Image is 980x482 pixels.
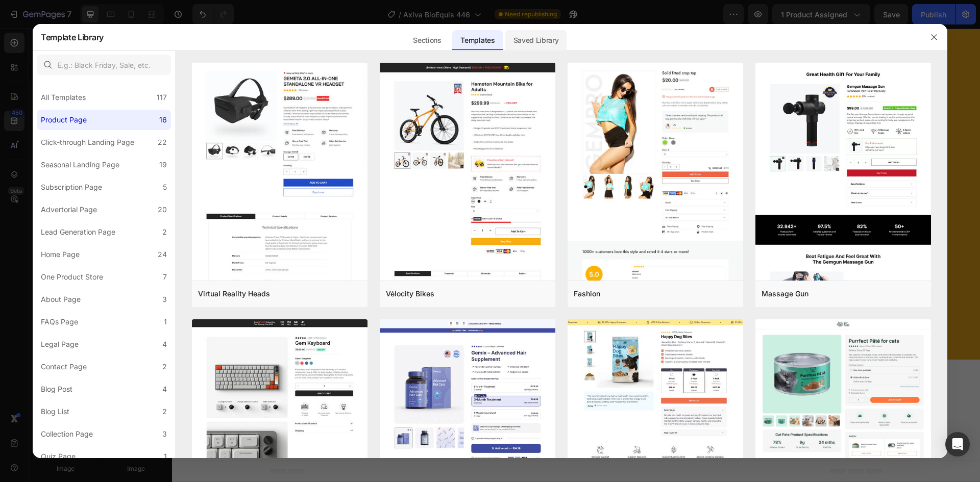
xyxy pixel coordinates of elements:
div: 2 [162,226,167,238]
div: Legal Page [41,338,79,350]
p: Innehåller noggrant utvalda växtextrakt som varsamt vårdar huden och ger en lätt, fräsch känsla. [413,158,709,182]
div: Blog List [41,405,69,418]
div: Saved Library [505,30,567,50]
div: Virtual Reality Heads [198,288,270,300]
div: Advertorial Page [41,204,97,216]
div: 22 [158,136,167,148]
span: then drag & drop elements [442,382,518,391]
div: Contact Page [41,361,87,373]
div: Subscription Page [41,181,102,193]
strong: Mild formula med växtbaserade ingredienser [413,100,662,155]
div: 2 [162,361,167,373]
h2: Template Library [41,24,104,50]
div: One Product Store [41,271,103,283]
div: Home Page [41,248,80,261]
div: 24 [158,248,167,261]
div: Templates [452,30,503,50]
div: Add blank section [449,369,511,379]
div: Sections [405,30,449,50]
div: 3 [162,428,167,440]
div: Quiz Page [41,450,76,463]
div: FAQs Page [41,316,78,328]
div: Seasonal Landing Page [41,159,119,171]
div: About Page [41,293,81,306]
input: E.g.: Black Friday, Sale, etc. [37,55,171,75]
span: inspired by CRO experts [289,382,359,391]
div: 3 [162,293,167,306]
div: 1 [164,316,167,328]
div: Click-through Landing Page [41,136,134,148]
div: 117 [157,91,167,104]
div: 5 [163,181,167,193]
div: Collection Page [41,428,93,440]
div: Fashion [574,288,600,300]
div: Vélocity Bikes [386,288,434,300]
div: Generate layout [374,369,428,379]
div: 1 [164,450,167,463]
p: ⁠⁠⁠⁠⁠⁠⁠ [413,100,709,156]
div: 4 [162,383,167,395]
div: Lead Generation Page [41,226,115,238]
span: Add section [380,346,428,357]
div: Open Intercom Messenger [945,432,970,456]
div: Rich Text Editor. Editing area: main [412,157,710,183]
div: All Templates [41,91,86,104]
div: 20 [158,204,167,216]
div: 4 [162,338,167,350]
div: 7 [163,271,167,283]
h2: Rich Text Editor. Editing area: main [412,99,710,157]
div: 2 [162,405,167,418]
div: Choose templates [294,369,356,379]
div: Blog Post [41,383,72,395]
div: Massage Gun [762,288,808,300]
div: Product Page [41,114,87,126]
div: 19 [159,159,167,171]
span: from URL or image [373,382,428,391]
div: 16 [159,114,167,126]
